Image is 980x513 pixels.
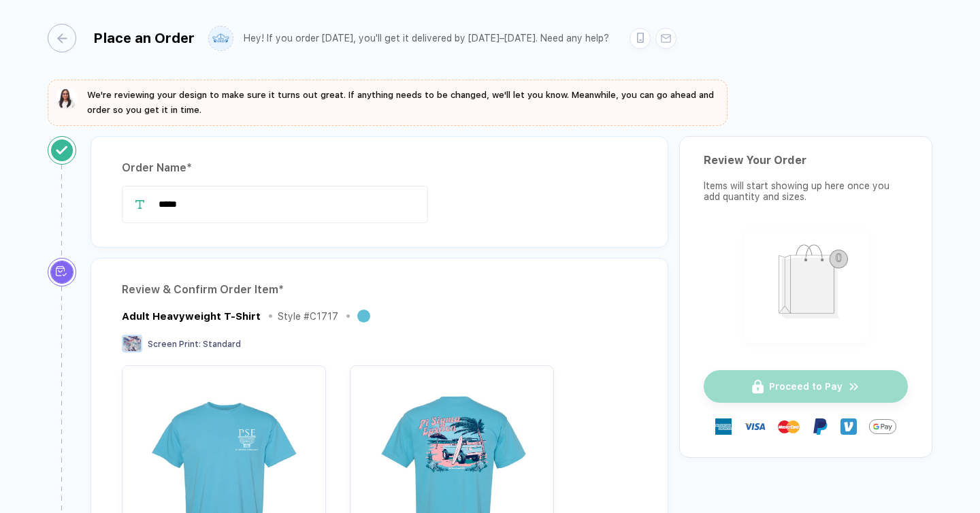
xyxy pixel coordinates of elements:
[715,418,732,435] img: express
[812,418,828,435] img: Paypal
[704,154,908,167] div: Review Your Order
[56,88,78,110] img: sophie
[122,157,637,179] div: Order Name
[778,416,800,437] img: master-card
[278,311,338,322] div: Style # C1717
[244,33,609,44] div: Hey! If you order [DATE], you'll get it delivered by [DATE]–[DATE]. Need any help?
[93,30,195,46] div: Place an Order
[750,235,862,334] img: shopping_bag.png
[840,418,857,435] img: Venmo
[56,88,719,118] button: We're reviewing your design to make sure it turns out great. If anything needs to be changed, we'...
[148,340,201,349] span: Screen Print :
[122,279,637,301] div: Review & Confirm Order Item
[122,335,142,352] img: Screen Print
[704,180,908,202] div: Items will start showing up here once you add quantity and sizes.
[87,90,714,115] span: We're reviewing your design to make sure it turns out great. If anything needs to be changed, we'...
[209,27,233,50] img: user profile
[744,416,766,437] img: visa
[203,340,241,349] span: Standard
[869,413,896,440] img: GPay
[122,310,261,322] div: Adult Heavyweight T-Shirt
